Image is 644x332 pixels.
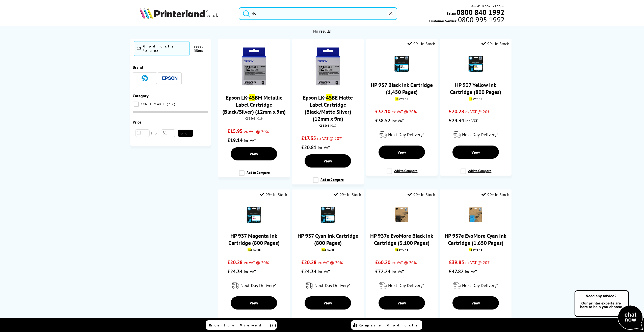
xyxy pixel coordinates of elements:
[142,75,148,81] img: HP
[231,296,277,310] a: View
[469,97,472,101] mark: 4S
[467,55,485,73] img: hp-937-yellow-ink-cartridge-small.png
[392,269,404,274] span: inc VAT
[359,323,420,327] span: Compare Products
[457,17,504,22] span: 0800 995 1992
[368,278,435,293] div: modal_delivery
[140,8,233,20] a: Printerland Logo
[388,132,424,137] span: Next Day Delivery*
[190,44,207,53] button: reset filters
[227,259,243,266] span: £20.28
[206,320,277,330] a: Recently Viewed (2)
[298,232,358,246] a: HP 937 Cyan Ink Cartridge (800 Pages)
[397,150,406,155] span: View
[221,278,287,293] div: modal_delivery
[137,29,507,34] div: No results
[465,269,477,274] span: inc VAT
[240,282,276,288] span: Next Day Delivery*
[140,102,166,106] span: CONSUMABLE
[222,248,286,251] div: 6W3NE
[314,282,350,288] span: Next Day Delivery*
[395,97,398,101] mark: 4S
[133,93,149,98] span: Category
[469,248,472,251] mark: 4S
[321,248,325,251] mark: 4S
[294,278,361,293] div: modal_delivery
[248,248,251,251] mark: 4S
[161,129,175,137] input: 61
[442,128,509,142] div: modal_delivery
[457,8,504,17] b: 0800 840 1992
[449,117,464,124] span: £24.34
[318,145,330,150] span: inc VAT
[465,109,490,114] span: ex VAT @ 20%
[444,248,507,251] div: 6W6NE
[167,102,176,106] span: 12
[461,169,491,178] label: Add to Compare
[303,94,353,122] a: Epson LK-4SBE Matte Label Cartridge (Black/Matte Silver) (12mm x 9m)
[239,170,270,180] label: Add to Compare
[481,192,509,197] div: 99+ In Stock
[305,154,351,168] a: View
[387,169,417,178] label: Add to Compare
[140,8,218,19] img: Printerland Logo
[375,117,390,124] span: £38.52
[375,108,390,115] span: £32.10
[318,260,343,265] span: ex VAT @ 20%
[133,65,143,70] span: Brand
[318,269,330,274] span: inc VAT
[244,269,256,274] span: inc VAT
[301,268,316,275] span: £24.34
[481,41,509,46] div: 99+ In Stock
[471,4,504,9] span: Mon - Fri 9:00am - 5:30pm
[392,109,417,114] span: ex VAT @ 20%
[244,260,269,265] span: ex VAT @ 20%
[143,44,187,53] div: Products Found
[368,128,435,142] div: modal_delivery
[301,144,316,151] span: £20.81
[178,130,193,137] button: Go
[222,116,286,120] div: C53S654019
[222,94,286,115] a: Epson LK-4SBM Metallic Label Cartridge (Black/Silver) (12mm x 9m)
[375,259,390,266] span: £60.20
[467,206,485,224] img: HP-937e-Cyan-Ink-Cartridge-Small.png
[244,129,269,134] span: ex VAT @ 20%
[301,135,316,141] span: £17.35
[447,11,456,16] span: Sales:
[573,290,644,331] img: Open Live Chat window
[450,81,501,96] a: HP 937 Yellow Ink Cartridge (800 Pages)
[319,206,337,224] img: hp-937-cyan-ink-cartridge-small.png
[150,131,161,135] span: to
[162,76,177,80] img: Epson
[249,94,255,101] mark: 4S
[392,260,417,265] span: ex VAT @ 20%
[392,118,404,123] span: inc VAT
[471,150,480,155] span: View
[456,10,504,15] a: 0800 840 1992
[351,320,422,330] a: Compare Products
[227,268,243,275] span: £24.34
[334,192,361,197] div: 99+ In Stock
[324,158,332,163] span: View
[393,55,411,73] img: hp-937-black-ink-cartridge-small.png
[370,97,434,101] div: 6W5NE
[296,124,360,127] div: C53S654017
[471,300,480,305] span: View
[371,81,433,96] a: HP 937 Black Ink Cartridge (1,450 Pages)
[135,129,150,137] input: 11
[309,48,347,85] img: LK-4SBE-Small.jpg
[445,232,506,246] a: HP 937e EvoMore Cyan Ink Cartridge (1,650 Pages)
[317,136,342,141] span: ex VAT @ 20%
[449,108,464,115] span: £20.28
[397,300,406,305] span: View
[370,232,433,246] a: HP 937e EvoMore Black Ink Cartridge (3,100 Pages)
[388,282,424,288] span: Next Day Delivery*
[393,206,411,224] img: HP-937e-Black-Ink-Cartridge-Small.png
[296,248,360,251] div: 6W2NE
[250,151,258,156] span: View
[452,296,499,310] a: View
[133,120,141,125] span: Price
[231,147,277,160] a: View
[465,260,490,265] span: ex VAT @ 20%
[452,146,499,159] a: View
